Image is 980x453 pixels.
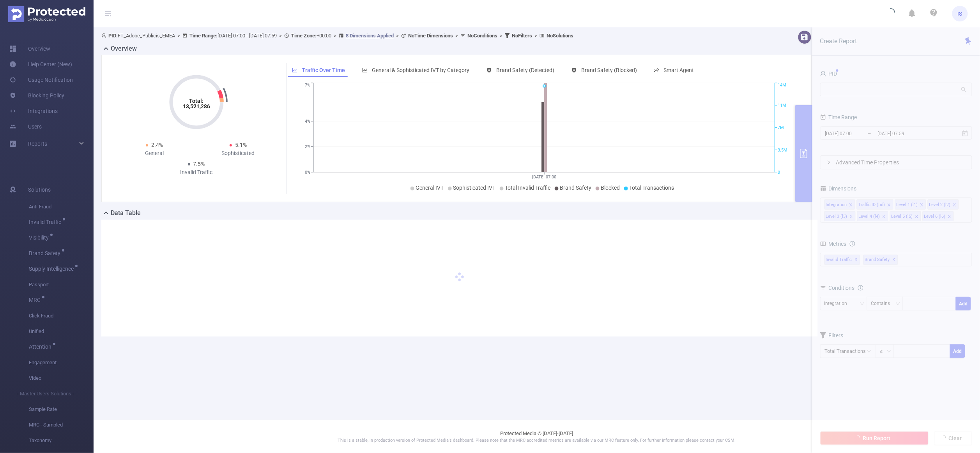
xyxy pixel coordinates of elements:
[302,67,345,73] span: Traffic Over Time
[111,44,137,53] h2: Overview
[512,33,532,39] b: No Filters
[29,355,94,370] span: Engagement
[29,324,94,339] span: Unified
[291,33,317,39] b: Time Zone:
[29,235,51,240] span: Visibility
[29,402,94,417] span: Sample Rate
[305,83,310,88] tspan: 7%
[630,185,674,191] span: Total Transactions
[29,250,63,256] span: Brand Safety
[94,420,980,453] footer: Protected Media © [DATE]-[DATE]
[29,266,76,271] span: Supply Intelligence
[453,185,496,191] span: Sophisticated IVT
[29,308,94,324] span: Click Fraud
[346,33,394,39] u: 8 Dimensions Applied
[108,33,118,39] b: PID:
[101,33,108,38] i: icon: user
[886,8,895,19] i: icon: loading
[496,67,554,73] span: Brand Safety (Detected)
[778,103,787,108] tspan: 11M
[277,33,284,39] span: >
[394,33,401,39] span: >
[9,56,72,72] a: Help Center (New)
[29,297,43,303] span: MRC
[29,370,94,386] span: Video
[532,175,557,180] tspan: [DATE] 07:00
[29,199,94,215] span: Anti-Fraud
[958,6,962,21] span: IS
[189,98,203,104] tspan: Total:
[9,88,64,103] a: Blocking Policy
[778,125,784,130] tspan: 7M
[29,344,54,349] span: Attention
[292,67,297,73] i: icon: line-chart
[505,185,551,191] span: Total Invalid Traffic
[497,33,505,39] span: >
[305,119,310,124] tspan: 4%
[532,33,540,39] span: >
[111,208,141,218] h2: Data Table
[28,136,47,152] a: Reports
[305,170,310,175] tspan: 0%
[778,170,780,175] tspan: 0
[235,142,247,148] span: 5.1%
[778,83,787,88] tspan: 14M
[560,185,592,191] span: Brand Safety
[28,182,51,197] span: Solutions
[196,149,280,157] div: Sophisticated
[601,185,620,191] span: Blocked
[581,67,637,73] span: Brand Safety (Blocked)
[193,161,205,167] span: 7.5%
[9,103,58,119] a: Integrations
[664,67,694,73] span: Smart Agent
[9,119,42,134] a: Users
[467,33,497,39] b: No Conditions
[151,142,163,148] span: 2.4%
[29,219,64,225] span: Invalid Traffic
[113,149,196,157] div: General
[189,33,218,39] b: Time Range:
[29,277,94,293] span: Passport
[28,141,47,147] span: Reports
[305,145,310,150] tspan: 2%
[113,437,961,444] p: This is a stable, in production version of Protected Media's dashboard. Please note that the MRC ...
[183,103,210,109] tspan: 13,521,286
[9,41,50,56] a: Overview
[175,33,182,39] span: >
[154,168,238,176] div: Invalid Traffic
[9,72,73,88] a: Usage Notification
[372,67,469,73] span: General & Sophisticated IVT by Category
[29,433,94,448] span: Taxonomy
[101,33,573,39] span: FT_Adobe_Publicis_EMEA [DATE] 07:00 - [DATE] 07:59 +00:00
[8,6,85,22] img: Protected Media
[408,33,453,39] b: No Time Dimensions
[778,148,788,153] tspan: 3.5M
[331,33,339,39] span: >
[453,33,460,39] span: >
[416,185,444,191] span: General IVT
[29,417,94,433] span: MRC - Sampled
[547,33,573,39] b: No Solutions
[362,67,368,73] i: icon: bar-chart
